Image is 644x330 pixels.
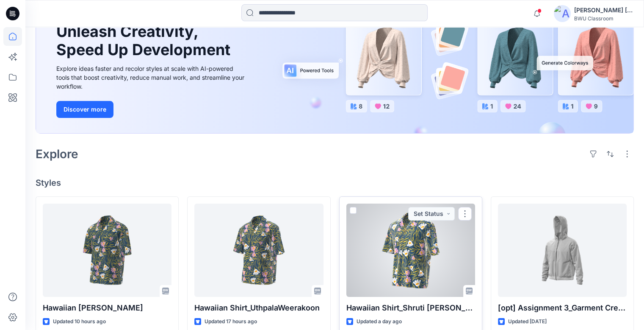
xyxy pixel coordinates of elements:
[53,317,106,326] p: Updated 10 hours ago
[498,204,627,297] a: [opt] Assignment 3_Garment Creation Details
[43,302,171,314] p: Hawaiian [PERSON_NAME]
[56,22,234,59] h1: Unleash Creativity, Speed Up Development
[574,15,633,22] div: BWU Classroom
[205,317,257,326] p: Updated 17 hours ago
[36,147,78,161] h2: Explore
[346,204,475,297] a: Hawaiian Shirt_Shruti Rathor
[194,302,323,314] p: Hawaiian Shirt_UthpalaWeerakoon
[56,64,247,91] div: Explore ideas faster and recolor styles at scale with AI-powered tools that boost creativity, red...
[346,302,475,314] p: Hawaiian Shirt_Shruti [PERSON_NAME]
[574,5,633,15] div: [PERSON_NAME] [PERSON_NAME] [PERSON_NAME]
[357,317,402,326] p: Updated a day ago
[36,178,634,188] h4: Styles
[554,5,571,22] img: avatar
[194,204,323,297] a: Hawaiian Shirt_UthpalaWeerakoon
[498,302,627,314] p: [opt] Assignment 3_Garment Creation Details
[43,204,171,297] a: Hawaiian Shirt_Lisha Sanders
[56,101,113,118] button: Discover more
[508,317,547,326] p: Updated [DATE]
[56,101,247,118] a: Discover more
